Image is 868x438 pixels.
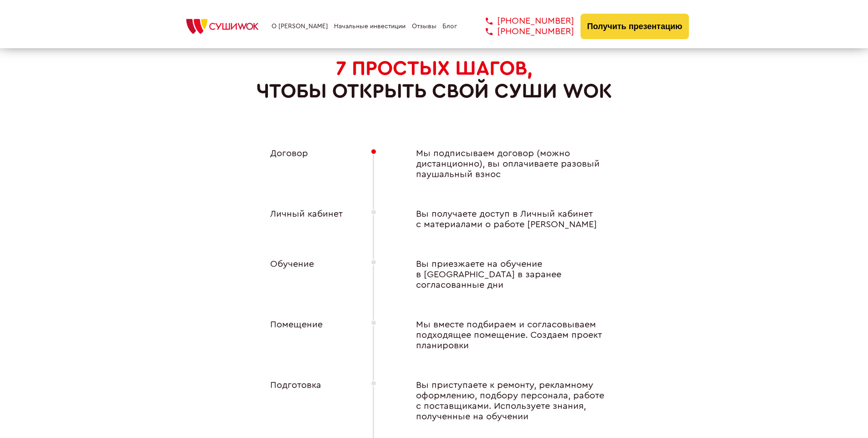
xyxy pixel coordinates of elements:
div: Помещение [252,320,352,351]
button: Получить презентацию [580,14,689,39]
a: [PHONE_NUMBER] [472,26,574,37]
div: Вы приступаете к ремонту, рекламному оформлению, подбору персонала, работе с поставщиками. Исполь... [398,380,616,422]
span: 7 ПРОСТЫХ ШАГОВ, [336,58,533,78]
div: Договор [252,148,352,180]
div: Подготовка [252,380,352,422]
a: Начальные инвестиции [334,23,406,30]
a: Блог [442,23,457,30]
img: СУШИWOK [179,16,266,36]
div: Личный кабинет [252,209,352,230]
a: Отзывы [412,23,437,30]
div: Обучение [252,259,352,290]
a: О [PERSON_NAME] [272,23,328,30]
div: Мы подписываем договор (можно дистанционно), вы оплачиваете разовый паушальный взнос [398,148,616,180]
div: Мы вместе подбираем и согласовываем подходящее помещение. Создаем проект планировки [398,320,616,351]
h2: чтобы открыть свой Суши Wok [257,57,612,103]
div: Вы получаете доступ в Личный кабинет с материалами о работе [PERSON_NAME] [398,209,616,230]
a: [PHONE_NUMBER] [472,16,574,26]
div: Вы приезжаете на обучение в [GEOGRAPHIC_DATA] в заранее согласованные дни [398,259,616,290]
